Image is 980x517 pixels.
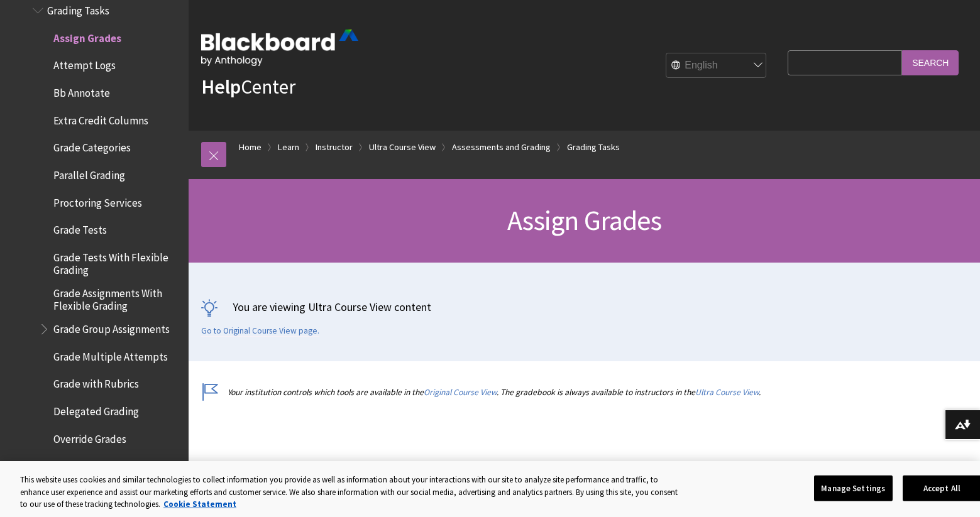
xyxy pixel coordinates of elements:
[53,192,142,209] span: Proctoring Services
[201,325,319,337] a: Go to Original Course View page.
[53,401,139,418] span: Delegated Grading
[53,374,139,391] span: Grade with Rubrics
[278,139,299,155] a: Learn
[369,139,436,155] a: Ultra Course View
[201,30,358,66] img: Blackboard by Anthology
[53,318,170,335] span: Grade Group Assignments
[507,203,661,237] span: Assign Grades
[666,53,767,79] select: Site Language Selector
[424,387,497,398] a: Original Course View
[20,474,686,511] div: This website uses cookies and similar technologies to collect information you provide as well as ...
[53,283,180,312] span: Grade Assignments With Flexible Grading
[53,247,180,276] span: Grade Tests With Flexible Grading
[53,82,110,99] span: Bb Annotate
[567,139,620,155] a: Grading Tasks
[53,55,116,72] span: Attempt Logs
[201,299,967,315] p: You are viewing Ultra Course View content
[814,475,893,501] button: Manage Settings
[201,74,241,99] strong: Help
[201,386,781,398] p: Your institution controls which tools are available in the . The gradebook is always available to...
[53,165,125,182] span: Parallel Grading
[53,428,126,445] span: Override Grades
[163,499,236,509] a: More information about your privacy, opens in a new tab
[53,219,107,236] span: Grade Tests
[201,74,295,99] a: HelpCenter
[53,110,148,127] span: Extra Credit Columns
[53,137,131,154] span: Grade Categories
[239,139,262,155] a: Home
[53,28,121,45] span: Assign Grades
[53,456,159,473] span: Download Assessments
[53,346,168,363] span: Grade Multiple Attempts
[695,387,759,398] a: Ultra Course View
[452,139,551,155] a: Assessments and Grading
[316,139,353,155] a: Instructor
[902,50,959,75] input: Search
